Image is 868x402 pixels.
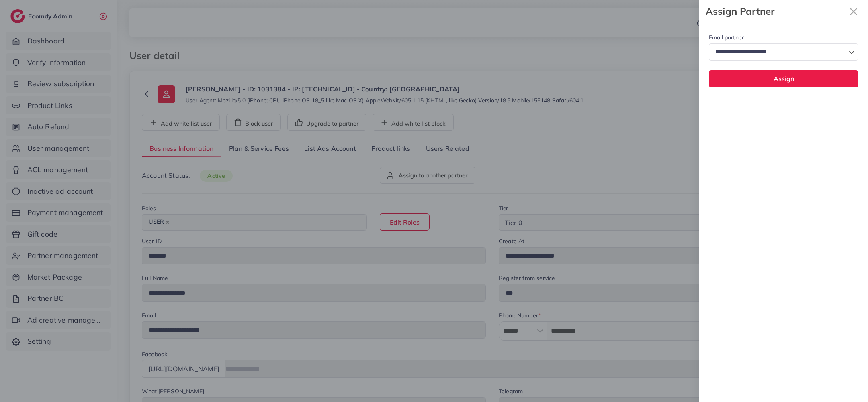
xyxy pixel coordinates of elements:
button: Assign [709,70,858,87]
strong: Assign Partner [706,4,845,18]
button: Close [845,3,862,20]
svg: x [845,4,862,20]
span: Assign [774,75,794,83]
label: Email partner [709,33,744,41]
div: Search for option [709,43,858,61]
input: Search for option [712,46,845,58]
